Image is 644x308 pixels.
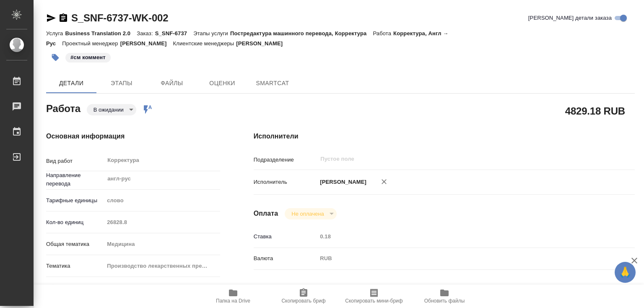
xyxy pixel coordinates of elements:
div: Производство лекарственных препаратов [104,259,220,273]
a: S_SNF-6737-WK-002 [71,12,168,23]
div: слово [104,193,220,208]
div: Медицина [104,237,220,251]
p: Этапы услуги [193,30,230,37]
p: Тарифные единицы [46,196,104,205]
p: Кол-во единиц [46,218,104,227]
p: Постредактура машинного перевода, Корректура [230,30,373,37]
h4: Оплата [254,209,278,219]
button: Удалить исполнителя [375,172,393,191]
span: Обновить файлы [424,298,465,304]
button: Скопировать бриф [268,285,339,308]
p: Исполнитель [254,178,317,186]
span: Файлы [152,78,192,89]
div: В ожидании [285,208,336,219]
span: 🙏 [618,264,632,281]
p: Работа [373,30,393,37]
div: В ожидании [87,104,136,115]
span: Скопировать мини-бриф [345,298,402,304]
p: Направление перевода [46,171,104,188]
h2: 4829.18 RUB [565,104,625,118]
button: Обновить файлы [409,285,480,308]
p: Проектный менеджер [62,40,120,47]
span: [PERSON_NAME] детали заказа [528,14,612,22]
h4: Дополнительно [254,283,635,293]
button: Не оплачена [289,210,326,217]
input: Пустое поле [319,154,583,164]
h4: Исполнители [254,131,635,141]
p: [PERSON_NAME] [317,178,366,186]
p: Business Translation 2.0 [65,30,137,37]
button: 🙏 [615,262,636,283]
span: Скопировать бриф [281,298,325,304]
h2: Работа [46,100,80,115]
input: Пустое поле [104,216,220,228]
h4: Основная информация [46,131,220,141]
button: Скопировать ссылку для ЯМессенджера [46,13,56,23]
p: S_SNF-6737 [155,30,194,37]
button: В ожидании [91,106,126,113]
button: Скопировать ссылку [58,13,68,23]
p: Вид работ [46,157,104,165]
button: Добавить тэг [46,48,65,67]
p: Ставка [254,232,317,241]
p: Тематика [46,262,104,270]
span: Папка на Drive [216,298,250,304]
p: Подразделение [254,156,317,164]
span: Оценки [202,78,242,89]
span: Этапы [101,78,142,89]
span: см коммент [65,53,112,60]
p: [PERSON_NAME] [120,40,173,47]
p: Заказ: [137,30,155,37]
div: RUB [317,251,603,266]
button: Папка на Drive [198,285,268,308]
span: SmartCat [252,78,293,89]
p: [PERSON_NAME] [236,40,289,47]
p: Клиентские менеджеры [173,40,236,47]
span: Нотариальный заказ [58,284,112,292]
span: Детали [51,78,91,89]
p: Услуга [46,30,65,37]
p: Общая тематика [46,240,104,248]
p: #см коммент [70,53,106,62]
input: Пустое поле [317,230,603,243]
p: Валюта [254,254,317,263]
button: Скопировать мини-бриф [339,285,409,308]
